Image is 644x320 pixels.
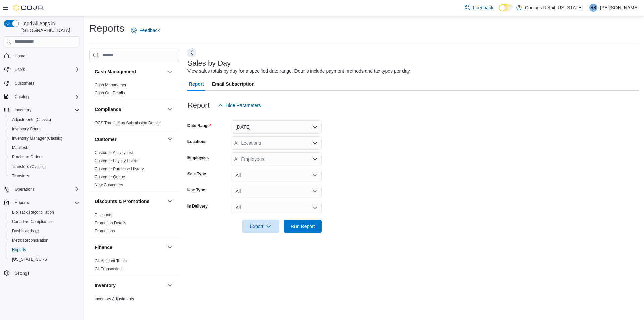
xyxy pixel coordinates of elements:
[12,126,41,132] span: Inventory Count
[95,106,165,113] button: Compliance
[95,258,127,264] span: GL Account Totals
[187,155,209,161] label: Employees
[1,105,83,115] button: Inventory
[226,102,261,109] span: Hide Parameters
[585,4,587,12] p: |
[7,134,83,143] button: Inventory Manager (Classic)
[9,144,80,152] span: Manifests
[95,82,128,88] span: Cash Management
[95,267,124,271] a: GL Transactions
[9,116,54,124] a: Adjustments (Classic)
[242,220,279,233] button: Export
[189,77,204,91] span: Report
[12,79,37,87] a: Customers
[95,166,144,172] span: Customer Purchase History
[7,152,83,162] button: Purchase Orders
[9,255,50,263] a: [US_STATE] CCRS
[12,164,46,169] span: Transfers (Classic)
[499,4,513,11] input: Dark Mode
[95,198,165,205] button: Discounts & Promotions
[246,220,275,233] span: Export
[7,236,83,245] button: Metrc Reconciliation
[525,4,583,12] p: Cookies Retail [US_STATE]
[12,136,62,141] span: Inventory Manager (Classic)
[95,167,144,171] a: Customer Purchase History
[9,153,80,161] span: Purchase Orders
[89,21,124,35] h1: Reports
[95,68,136,75] h3: Cash Management
[12,199,80,207] span: Reports
[1,92,83,101] button: Catalog
[95,212,112,218] span: Discounts
[15,81,34,86] span: Customers
[187,187,205,193] label: Use Type
[12,145,29,150] span: Manifests
[15,271,29,276] span: Settings
[95,244,112,251] h3: Finance
[9,208,80,216] span: BioTrack Reconciliation
[9,144,32,152] a: Manifests
[12,106,80,114] span: Inventory
[95,221,126,225] a: Promotion Details
[12,238,48,243] span: Metrc Reconciliation
[128,24,162,37] a: Feedback
[95,150,133,155] a: Customer Activity List
[187,171,206,177] label: Sale Type
[187,67,411,75] div: View sales totals by day for a specified date range. Details include payment methods and tax type...
[12,199,32,207] button: Reports
[187,139,207,144] label: Locations
[232,201,322,214] button: All
[212,77,255,91] span: Email Subscription
[95,213,112,217] a: Discounts
[95,175,125,179] a: Customer Queue
[89,81,179,100] div: Cash Management
[9,172,32,180] a: Transfers
[95,183,123,187] a: New Customers
[7,245,83,255] button: Reports
[9,236,51,244] a: Metrc Reconciliation
[7,162,83,171] button: Transfers (Classic)
[9,218,80,226] span: Canadian Compliance
[1,78,83,88] button: Customers
[462,1,496,14] a: Feedback
[9,236,80,244] span: Metrc Reconciliation
[12,247,26,253] span: Reports
[9,163,48,171] a: Transfers (Classic)
[166,135,174,143] button: Customer
[95,220,126,226] span: Promotion Details
[15,67,25,72] span: Users
[95,90,125,96] span: Cash Out Details
[9,125,43,133] a: Inventory Count
[95,282,165,289] button: Inventory
[187,101,210,109] h3: Report
[9,255,80,263] span: Washington CCRS
[95,158,138,163] a: Customer Loyalty Points
[95,282,116,289] h3: Inventory
[12,228,39,234] span: Dashboards
[9,208,57,216] a: BioTrack Reconciliation
[95,121,161,125] a: OCS Transaction Submission Details
[187,59,231,67] h3: Sales by Day
[1,51,83,61] button: Home
[13,4,44,11] img: Cova
[9,218,54,226] a: Canadian Compliance
[95,158,138,164] span: Customer Loyalty Points
[95,91,125,95] a: Cash Out Details
[166,243,174,252] button: Finance
[473,4,493,11] span: Feedback
[9,125,80,133] span: Inventory Count
[95,136,165,143] button: Customer
[12,185,37,193] button: Operations
[95,266,124,272] span: GL Transactions
[1,268,83,278] button: Settings
[1,185,83,194] button: Operations
[12,185,80,193] span: Operations
[12,52,28,60] a: Home
[89,257,179,276] div: Finance
[89,119,179,130] div: Compliance
[12,210,54,215] span: BioTrack Reconciliation
[12,65,80,74] span: Users
[95,68,165,75] button: Cash Management
[12,219,52,224] span: Canadian Compliance
[12,65,28,74] button: Users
